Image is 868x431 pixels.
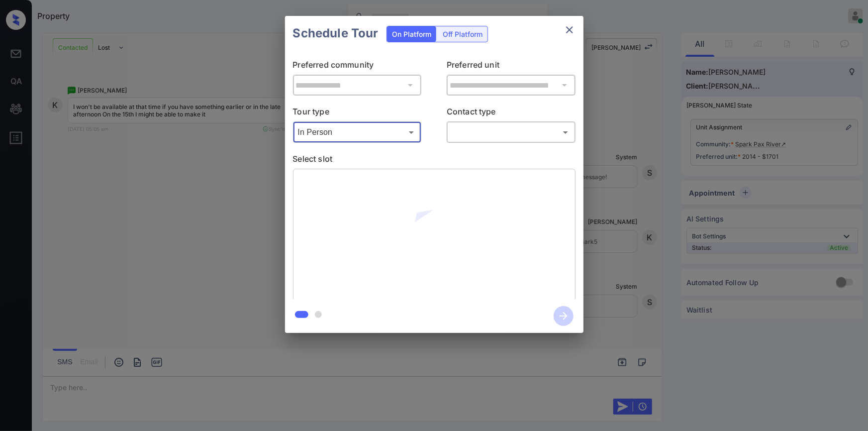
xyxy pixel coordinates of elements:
img: loaderv1.7921fd1ed0a854f04152.gif [376,177,492,294]
p: Select slot [293,153,576,169]
p: Preferred unit [447,59,576,75]
div: Off Platform [438,26,487,42]
h2: Schedule Tour [285,16,386,51]
div: On Platform [387,26,436,42]
div: In Person [295,124,419,140]
button: btn-next [548,303,579,329]
p: Contact type [447,106,576,121]
p: Tour type [293,106,422,121]
button: close [560,20,579,40]
p: Preferred community [293,59,422,75]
